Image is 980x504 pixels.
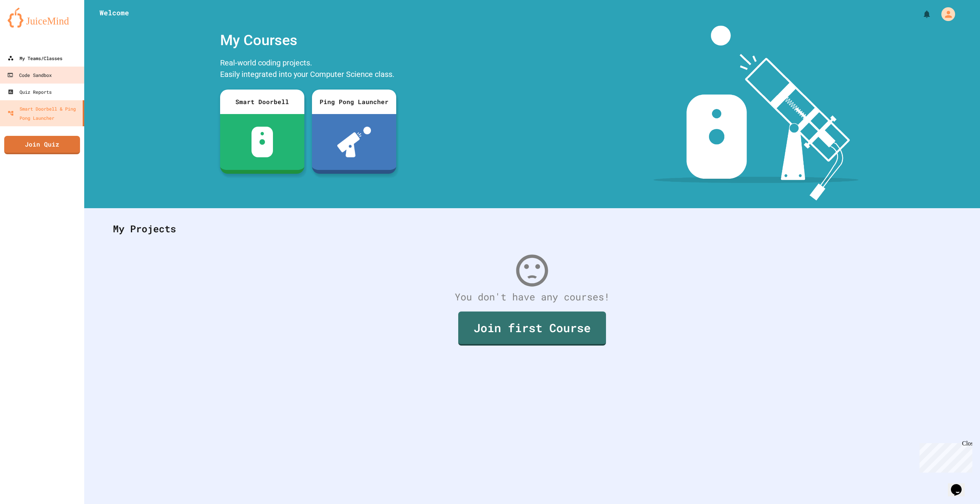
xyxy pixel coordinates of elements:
div: Ping Pong Launcher [312,90,396,114]
div: Smart Doorbell & Ping Pong Launcher [8,104,80,122]
a: Join first Course [458,312,606,346]
iframe: chat widget [948,473,972,496]
div: My Projects [105,214,959,244]
div: Quiz Reports [8,87,52,96]
a: Join Quiz [4,136,80,154]
div: My Teams/Classes [8,54,62,63]
div: Chat with us now!Close [3,3,53,49]
div: My Account [933,5,957,23]
div: My Courses [216,26,400,55]
img: sdb-white.svg [252,127,273,157]
img: logo-orange.svg [8,8,77,28]
img: ppl-with-ball.png [337,127,371,157]
iframe: chat widget [916,440,972,473]
div: Code Sandbox [7,70,52,80]
div: My Notifications [908,8,933,21]
img: banner-image-my-projects.png [653,26,859,201]
div: You don't have any courses! [105,290,959,304]
div: Real-world coding projects. Easily integrated into your Computer Science class. [216,55,400,84]
div: Smart Doorbell [220,90,304,114]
